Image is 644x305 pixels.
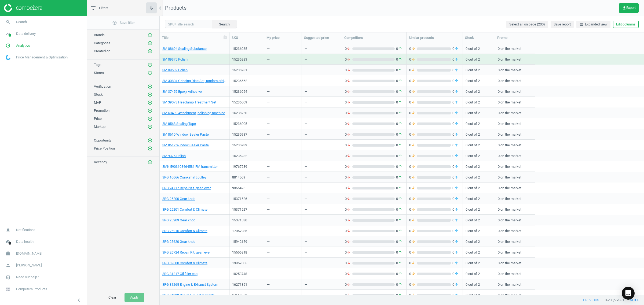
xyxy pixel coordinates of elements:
[347,79,351,83] i: arrow_downward
[409,132,417,137] span: 0
[147,159,153,165] button: add_circle_outline
[3,17,13,27] i: search
[454,68,459,73] i: arrow_upward
[148,49,152,54] i: add_circle_outline
[162,207,207,212] a: 3RG 25201 Comfort & Climate
[94,117,102,121] span: Price
[347,143,351,148] i: arrow_downward
[267,143,270,150] div: —
[454,46,459,51] i: arrow_upward
[395,111,404,116] span: 0
[305,68,307,75] div: —
[411,89,415,94] i: arrow_downward
[451,89,460,94] span: 0
[232,132,261,137] div: 15235937
[395,79,404,83] span: 0
[451,68,460,73] span: 0
[232,57,261,62] div: 15236283
[16,43,30,48] span: Analytics
[411,186,415,191] i: arrow_downward
[347,100,351,105] i: arrow_downward
[345,154,352,158] span: 0
[267,154,270,160] div: —
[498,183,532,192] div: 0 on the market
[147,49,153,54] button: add_circle_outline
[3,225,13,235] i: notifications
[498,108,532,117] div: 0 on the market
[345,100,352,105] span: 0
[411,100,415,105] i: arrow_downward
[162,229,207,233] a: 3RG 25216 Comfort & Climate
[94,138,111,142] span: Opportunity
[305,100,307,107] div: —
[347,175,351,180] i: arrow_downward
[398,46,402,51] i: arrow_upward
[305,175,307,182] div: —
[345,175,352,180] span: 0
[409,164,417,169] span: 0
[162,186,211,191] a: 3RG 24717 Repair Kit, gear lever
[454,143,459,148] i: arrow_upward
[498,76,532,85] div: 0 on the market
[4,4,42,12] img: ajHJNr6hYgQAAAAASUVORK5CYII=
[554,22,571,27] span: Save report
[147,40,153,46] button: add_circle_outline
[232,164,261,169] div: 19767289
[90,5,96,11] i: filter_list
[465,35,493,40] div: Stock
[409,154,417,158] span: 0
[398,111,402,116] i: arrow_upward
[157,5,163,11] i: chevron_left
[304,35,340,40] div: Suggested price
[395,68,404,73] span: 0
[409,111,417,116] span: 0
[624,295,644,305] button: next
[411,57,415,62] i: arrow_downward
[305,186,307,192] div: —
[411,132,415,137] i: arrow_downward
[94,160,107,164] span: Recency
[147,84,153,89] button: add_circle_outline
[398,154,402,158] i: arrow_upward
[344,35,404,40] div: Competitors
[347,111,351,116] i: arrow_downward
[622,6,626,10] i: get_app
[232,89,261,94] div: 15236054
[162,175,206,180] a: 3RG 10666 Crankshaft pulley
[16,31,36,36] span: Data delivery
[451,164,460,169] span: 0
[451,79,460,83] span: 0
[454,79,459,83] i: arrow_upward
[267,175,270,182] div: —
[148,33,152,38] i: add_circle_outline
[347,46,351,51] i: arrow_downward
[345,121,352,126] span: 0
[395,89,404,94] span: 0
[147,108,153,113] button: add_circle_outline
[232,175,261,180] div: 8814509
[466,183,492,192] div: 0 out of 2
[454,164,459,169] i: arrow_upward
[454,154,459,158] i: arrow_upward
[451,175,460,180] span: 0
[451,143,460,148] span: 0
[232,35,262,40] div: SKU
[94,101,101,105] span: MAP
[3,40,13,51] i: pie_chart_outlined
[398,164,402,169] i: arrow_upward
[347,121,351,126] i: arrow_downward
[162,261,207,266] a: 3RG 69600 Comfort & Climate
[411,121,415,126] i: arrow_downward
[454,100,459,105] i: arrow_upward
[398,121,402,126] i: arrow_upward
[454,121,459,126] i: arrow_upward
[345,143,352,148] span: 0
[3,260,13,270] i: person
[94,84,111,88] span: Verification
[345,68,352,73] span: 0
[16,20,27,24] span: Search
[398,68,402,73] i: arrow_upward
[411,46,415,51] i: arrow_downward
[498,65,532,75] div: 0 on the market
[347,132,351,137] i: arrow_downward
